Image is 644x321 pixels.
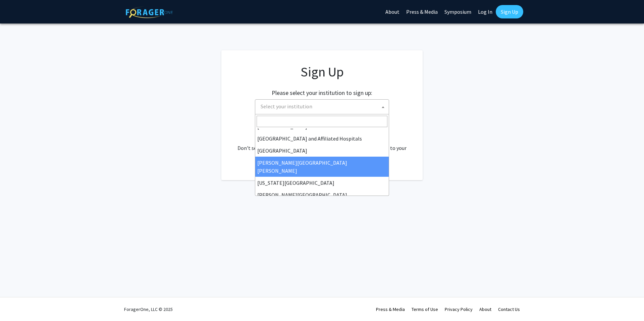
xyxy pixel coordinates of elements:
[255,145,389,157] li: [GEOGRAPHIC_DATA]
[498,306,520,312] a: Contact Us
[479,306,491,312] a: About
[255,99,389,114] span: Select your institution
[261,103,312,110] span: Select your institution
[376,306,405,312] a: Press & Media
[255,189,389,201] li: [PERSON_NAME][GEOGRAPHIC_DATA]
[272,89,372,97] h2: Please select your institution to sign up:
[258,100,389,113] span: Select your institution
[496,5,523,18] a: Sign Up
[5,291,29,316] iframe: Chat
[255,177,389,189] li: [US_STATE][GEOGRAPHIC_DATA]
[255,132,389,145] li: [GEOGRAPHIC_DATA] and Affiliated Hospitals
[257,116,387,127] input: Search
[412,306,438,312] a: Terms of Use
[445,306,473,312] a: Privacy Policy
[255,157,389,177] li: [PERSON_NAME][GEOGRAPHIC_DATA][PERSON_NAME]
[235,64,409,80] h1: Sign Up
[126,6,173,18] img: ForagerOne Logo
[124,298,173,321] div: ForagerOne, LLC © 2025
[235,128,409,160] div: Already have an account? . Don't see your institution? about bringing ForagerOne to your institut...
